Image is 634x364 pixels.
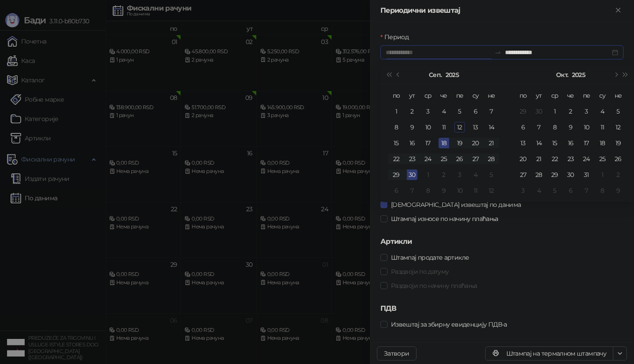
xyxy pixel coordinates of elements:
[613,185,623,196] div: 9
[534,106,544,117] div: 30
[468,135,483,151] td: 2025-09-20
[423,122,433,132] div: 10
[594,183,610,199] td: 2025-11-08
[486,169,497,180] div: 5
[391,138,402,148] div: 15
[613,106,623,117] div: 5
[452,151,468,167] td: 2025-09-26
[549,138,560,148] div: 15
[387,320,511,329] span: Извештај за збирну евиденцију ПДВ-а
[515,88,531,103] th: по
[404,167,420,183] td: 2025-09-30
[420,167,436,183] td: 2025-10-01
[518,106,528,117] div: 29
[388,167,404,183] td: 2025-09-29
[423,185,433,196] div: 8
[594,167,610,183] td: 2025-11-01
[388,183,404,199] td: 2025-10-06
[483,183,499,199] td: 2025-10-12
[483,151,499,167] td: 2025-09-28
[572,66,585,84] button: Изабери годину
[468,183,483,199] td: 2025-10-11
[486,185,497,196] div: 12
[420,135,436,151] td: 2025-09-17
[518,138,528,148] div: 13
[468,103,483,119] td: 2025-09-06
[387,281,480,290] span: Раздвоји по начину плаћања
[531,183,547,199] td: 2025-11-04
[594,88,610,103] th: су
[452,183,468,199] td: 2025-10-10
[387,267,452,276] span: Раздвоји по датуму
[439,138,449,148] div: 18
[407,154,417,164] div: 23
[423,154,433,164] div: 24
[380,5,613,16] div: Периодични извештај
[388,135,404,151] td: 2025-09-15
[452,103,468,119] td: 2025-09-05
[394,66,403,84] button: Претходни месец (PageUp)
[454,138,465,148] div: 19
[579,167,594,183] td: 2025-10-31
[610,183,626,199] td: 2025-11-09
[565,106,576,117] div: 2
[483,88,499,103] th: не
[581,138,592,148] div: 17
[429,66,442,84] button: Изабери месец
[534,154,544,164] div: 21
[563,151,579,167] td: 2025-10-23
[468,88,483,103] th: су
[610,167,626,183] td: 2025-11-02
[470,185,481,196] div: 11
[531,151,547,167] td: 2025-10-21
[486,106,497,117] div: 7
[531,88,547,103] th: ут
[380,32,414,42] label: Период
[391,169,402,180] div: 29
[485,346,613,360] button: Штампај на термалном штампачу
[518,154,528,164] div: 20
[579,151,594,167] td: 2025-10-24
[436,103,452,119] td: 2025-09-04
[388,103,404,119] td: 2025-09-01
[454,154,465,164] div: 26
[531,135,547,151] td: 2025-10-14
[420,151,436,167] td: 2025-09-24
[470,138,481,148] div: 20
[388,119,404,135] td: 2025-09-08
[534,138,544,148] div: 14
[563,103,579,119] td: 2025-10-02
[518,185,528,196] div: 3
[436,167,452,183] td: 2025-10-02
[407,138,417,148] div: 16
[613,154,623,164] div: 26
[563,167,579,183] td: 2025-10-30
[388,151,404,167] td: 2025-09-22
[404,119,420,135] td: 2025-09-09
[613,122,623,132] div: 12
[388,88,404,103] th: по
[547,135,563,151] td: 2025-10-15
[563,135,579,151] td: 2025-10-16
[597,106,608,117] div: 4
[386,48,491,57] input: Период
[452,167,468,183] td: 2025-10-03
[549,122,560,132] div: 8
[494,49,501,56] span: to
[454,106,465,117] div: 5
[565,185,576,196] div: 6
[454,185,465,196] div: 10
[547,151,563,167] td: 2025-10-22
[483,103,499,119] td: 2025-09-07
[420,119,436,135] td: 2025-09-10
[547,119,563,135] td: 2025-10-08
[486,154,497,164] div: 28
[581,169,592,180] div: 31
[515,103,531,119] td: 2025-09-29
[565,138,576,148] div: 16
[407,122,417,132] div: 9
[515,119,531,135] td: 2025-10-06
[594,119,610,135] td: 2025-10-11
[610,88,626,103] th: не
[404,183,420,199] td: 2025-10-07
